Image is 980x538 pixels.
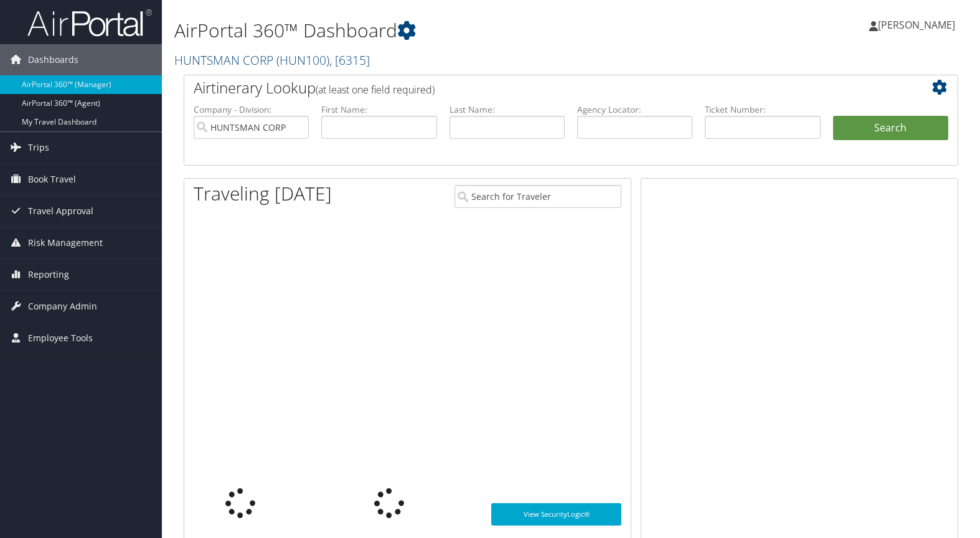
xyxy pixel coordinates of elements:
span: Travel Approval [28,196,93,227]
h1: AirPortal 360™ Dashboard [174,17,703,44]
label: First Name: [321,103,436,116]
span: Book Travel [28,164,76,195]
span: ( HUN100 ) [276,52,329,68]
img: airportal-logo.png [27,8,152,37]
span: Reporting [28,259,69,290]
span: (at least one field required) [316,83,435,97]
label: Ticket Number: [705,103,820,116]
h1: Traveling [DATE] [194,181,332,207]
button: Search [833,116,948,141]
a: HUNTSMAN CORP [174,52,370,68]
label: Agency Locator: [577,103,692,116]
label: Last Name: [450,103,565,116]
input: Search for Traveler [455,185,622,208]
span: Dashboards [28,44,78,75]
a: View SecurityLogic® [491,503,621,526]
a: [PERSON_NAME] [869,6,968,44]
span: Employee Tools [28,323,93,354]
label: Company - Division: [194,103,309,116]
span: Risk Management [28,227,103,258]
span: Trips [28,132,49,163]
span: , [ 6315 ] [329,52,370,68]
span: Company Admin [28,291,97,322]
span: [PERSON_NAME] [878,18,955,32]
h2: Airtinerary Lookup [194,77,884,98]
